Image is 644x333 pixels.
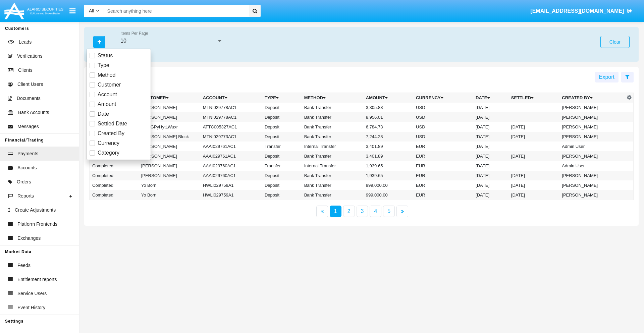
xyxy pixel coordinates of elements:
span: Status [98,52,113,60]
td: AAAI029760AC1 [200,171,262,180]
td: [PERSON_NAME] [559,180,625,190]
td: 3,401.89 [363,151,413,161]
td: [DATE] [473,161,508,171]
td: EUR [413,151,473,161]
td: Deposit [262,151,302,161]
td: AAAI029760AC1 [200,161,262,171]
td: Bank Transfer [302,103,363,112]
span: Method [98,71,115,79]
span: Exchanges [17,235,41,242]
td: Deposit [262,112,302,122]
td: 7,244.28 [363,132,413,142]
span: Export [599,74,614,80]
td: USD [413,112,473,122]
td: Bank Transfer [302,151,363,161]
a: 5 [383,206,395,217]
span: [EMAIL_ADDRESS][DOMAIN_NAME] [530,8,624,14]
span: Reports [17,192,34,200]
td: [DATE] [473,151,508,161]
td: [PERSON_NAME] [559,190,625,200]
span: Accounts [17,164,37,171]
td: [DATE] [473,180,508,190]
td: Bank Transfer [302,171,363,180]
td: HWLI029759A1 [200,180,262,190]
td: 6,784.73 [363,122,413,132]
span: Platform Frontends [17,221,57,228]
span: Amount [98,100,116,108]
td: 3,401.89 [363,142,413,151]
td: AAAI029761AC1 [200,151,262,161]
td: EUR [413,142,473,151]
td: [DATE] [508,122,559,132]
span: Type [98,61,109,69]
a: 3 [357,206,368,217]
td: Bank Transfer [302,112,363,122]
td: 999,000.00 [363,180,413,190]
td: Admin User [559,161,625,171]
td: USD [413,122,473,132]
td: USD [413,103,473,112]
td: [DATE] [508,151,559,161]
a: [EMAIL_ADDRESS][DOMAIN_NAME] [527,2,636,20]
td: Completed [90,161,139,171]
button: Export [595,72,619,82]
td: [PERSON_NAME] [559,122,625,132]
td: Bank Transfer [302,132,363,142]
span: Created By [98,129,124,137]
td: AAAI029761AC1 [200,142,262,151]
td: [PERSON_NAME] [559,151,625,161]
td: Admin User [559,142,625,151]
span: Bank Accounts [18,109,49,116]
span: Client Users [17,81,43,88]
span: Leads [19,39,32,46]
td: [DATE] [508,132,559,142]
span: 10 [120,38,126,44]
td: [DATE] [508,171,559,180]
img: Logo image [3,1,64,21]
th: Created By [559,93,625,103]
input: Search [104,5,247,17]
span: Documents [17,95,41,102]
td: [DATE] [508,190,559,200]
td: USD [413,132,473,142]
a: 1 [330,206,341,217]
a: 4 [370,206,381,217]
th: Currency [413,93,473,103]
td: 8,956.01 [363,112,413,122]
th: Settled [508,93,559,103]
span: Clients [18,67,33,74]
th: Method [302,93,363,103]
td: [PERSON_NAME] [139,112,200,122]
td: MTNI029778AC1 [200,103,262,112]
td: ATTC005327AC1 [200,122,262,132]
span: Entitlement reports [17,276,57,283]
td: [DATE] [473,190,508,200]
td: EUR [413,190,473,200]
span: Settled Date [98,120,127,128]
td: [DATE] [508,180,559,190]
td: Yo Born [139,180,200,190]
th: Amount [363,93,413,103]
nav: paginator [84,206,639,217]
td: Deposit [262,122,302,132]
td: Completed [90,190,139,200]
span: Messages [17,123,39,130]
td: 999,000.00 [363,190,413,200]
td: [PERSON_NAME] [139,103,200,112]
span: Category [98,149,119,157]
td: [DATE] [473,142,508,151]
td: Deposit [262,190,302,200]
td: Deposit [262,103,302,112]
td: MTNI029773AC1 [200,132,262,142]
td: Internal Transfer [302,142,363,151]
td: GzlSGPyHytLWuxr [139,122,200,132]
span: Create Adjustments [15,207,56,214]
td: Bank Transfer [302,180,363,190]
th: Account [200,93,262,103]
span: Account [98,91,117,99]
span: Verifications [17,53,42,60]
td: [PERSON_NAME] [139,151,200,161]
td: Deposit [262,132,302,142]
td: 1,939.65 [363,171,413,180]
td: Deposit [262,180,302,190]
